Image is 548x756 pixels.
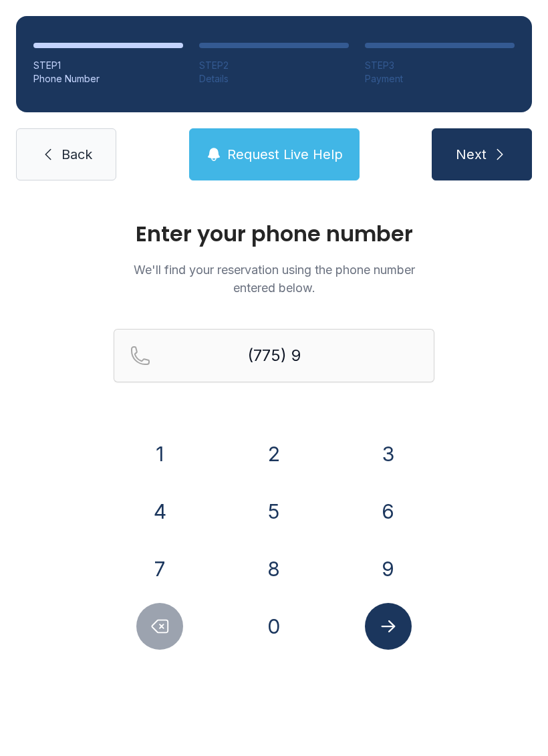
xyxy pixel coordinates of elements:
span: Back [61,145,92,164]
div: STEP 3 [365,59,515,72]
button: 4 [136,488,183,535]
p: We'll find your reservation using the phone number entered below. [114,261,434,297]
button: 1 [136,430,183,477]
div: STEP 2 [199,59,349,72]
button: 3 [365,430,412,477]
span: Next [456,145,487,164]
span: Request Live Help [227,145,343,164]
button: 0 [251,603,297,650]
button: Delete number [136,603,183,650]
h1: Enter your phone number [114,223,434,245]
button: Submit lookup form [365,603,412,650]
div: Phone Number [33,72,183,86]
div: Details [199,72,349,86]
button: 6 [365,488,412,535]
button: 2 [251,430,297,477]
div: STEP 1 [33,59,183,72]
button: 9 [365,545,412,592]
button: 7 [136,545,183,592]
button: 8 [251,545,297,592]
div: Payment [365,72,515,86]
button: 5 [251,488,297,535]
input: Reservation phone number [114,329,434,382]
